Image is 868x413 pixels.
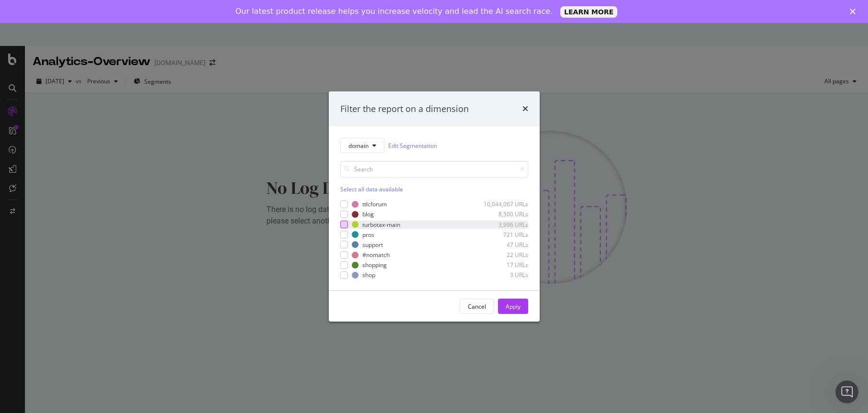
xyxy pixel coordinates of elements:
button: Apply [498,299,528,314]
div: times [522,103,528,115]
a: LEARN MORE [560,6,617,18]
input: Search [340,161,528,178]
div: 721 URLs [481,231,528,239]
div: shopping [362,261,387,269]
div: shop [362,271,375,279]
div: 47 URLs [481,241,528,249]
div: pros [362,231,374,239]
div: Filter the report on a dimension [340,103,469,115]
button: Cancel [460,299,494,314]
div: 8,500 URLs [481,211,528,219]
div: 22 URLs [481,251,528,259]
div: #nomatch [362,251,390,259]
div: Our latest product release helps you increase velocity and lead the AI search race. [235,7,553,16]
div: turbotax-main [362,221,400,229]
div: support [362,241,383,249]
div: Cancel [468,302,486,311]
span: domain [348,142,369,150]
div: modal [329,91,540,322]
iframe: Intercom live chat [835,380,858,403]
button: domain [340,138,384,153]
div: blog [362,211,374,219]
a: Edit Segmentation [388,141,437,151]
div: 3,996 URLs [481,221,528,229]
div: Close [850,9,859,14]
div: ttlcforum [362,200,387,208]
div: Select all data available [340,185,528,193]
div: 3 URLs [481,271,528,279]
div: Apply [506,302,521,311]
div: 17 URLs [481,261,528,269]
div: 10,044,067 URLs [481,200,528,208]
